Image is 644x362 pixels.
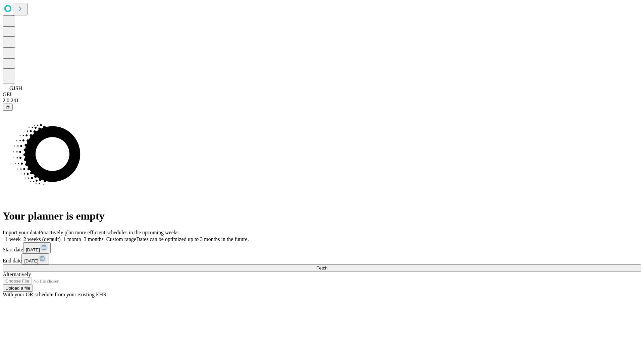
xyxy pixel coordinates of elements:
button: Fetch [3,264,641,271]
span: Alternatively [3,271,31,277]
span: 1 week [5,236,21,242]
span: 1 month [63,236,81,242]
span: 3 months [84,236,104,242]
span: Custom range [106,236,136,242]
div: End date [3,253,641,264]
span: 2 weeks (default) [23,236,61,242]
button: Upload a file [3,285,33,292]
button: @ [3,104,13,111]
div: Start date [3,242,641,253]
span: @ [5,105,10,110]
button: [DATE] [23,242,51,253]
h1: Your planner is empty [3,210,641,222]
button: [DATE] [21,253,49,264]
span: [DATE] [26,247,40,252]
span: [DATE] [24,258,38,263]
span: With your OR schedule from your existing EHR [3,292,107,297]
div: 2.0.241 [3,98,641,104]
div: GEI [3,92,641,98]
span: Fetch [316,265,327,270]
span: GJSH [9,85,22,91]
span: Import your data [3,230,39,235]
span: Dates can be optimized up to 3 months in the future. [136,236,249,242]
span: Proactively plan more efficient schedules in the upcoming weeks. [39,230,180,235]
